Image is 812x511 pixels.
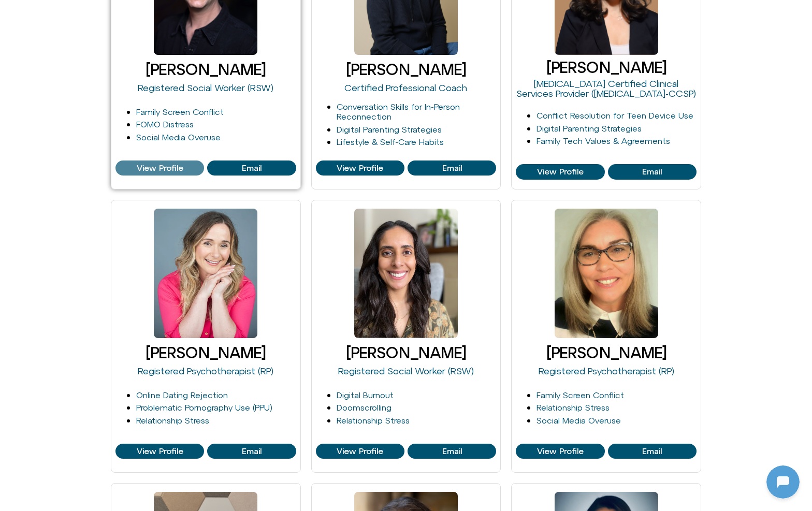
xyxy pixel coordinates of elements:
[766,465,800,499] iframe: Botpress
[546,344,666,361] a: [PERSON_NAME]
[207,160,296,176] a: View Profile of Larry Borins
[115,444,204,459] a: View Profile of Michelle Fischler
[242,164,262,173] span: Email
[337,390,394,400] a: Digital Burnout
[136,133,221,142] a: Social Media Overuse
[3,133,17,147] img: N5FCcHC.png
[536,416,621,425] a: Social Media Overuse
[30,160,185,198] p: Got it — share your email so I can pick up where we left off or start the quiz with you.
[536,136,670,145] a: Family Tech Values & Agreements
[138,366,273,376] a: Registered Psychotherapist (RP)
[146,61,266,78] a: [PERSON_NAME]
[136,107,224,116] a: Family Screen Conflict
[346,61,466,78] a: [PERSON_NAME]
[316,160,404,176] a: View Profile of Mark Diamond
[337,125,442,134] a: Digital Parenting Strategies
[136,403,272,412] a: Problematic Pornography Use (PPU)
[537,167,584,177] span: View Profile
[516,78,696,99] a: [MEDICAL_DATA] Certified Clinical Services Provider ([MEDICAL_DATA]-CCSP)
[242,447,262,456] span: Email
[337,137,444,147] a: Lifestyle & Self-Care Habits
[137,447,183,456] span: View Profile
[181,5,198,22] svg: Close Chatbot Button
[136,120,194,129] a: FOMO Distress
[608,444,697,459] a: View Profile of Siobhan Chirico
[536,403,610,412] a: Relationship Stress
[408,444,496,459] a: View Profile of Sabrina Rehman
[346,344,466,361] a: [PERSON_NAME]
[516,444,604,459] a: View Profile of Siobhan Chirico
[115,160,204,176] a: View Profile of Larry Borins
[90,62,118,75] p: [DATE]
[137,164,183,173] span: View Profile
[608,164,697,180] a: View Profile of Melina Viola
[30,270,185,308] p: I notice you stepped away — that’s totally okay. Come back when you’re ready, I’m here to help.
[136,416,209,425] a: Relationship Stress
[536,111,693,120] a: Conflict Resolution for Teen Device Use
[337,447,383,456] span: View Profile
[3,242,17,257] img: N5FCcHC.png
[537,447,584,456] span: View Profile
[30,215,185,253] p: Got it — share your email so I can pick up where we left off or start the quiz with you.
[408,160,496,176] a: View Profile of Mark Diamond
[163,5,181,22] svg: Restart Conversation Button
[3,187,17,202] img: N5FCcHC.png
[3,297,17,312] img: N5FCcHC.png
[18,333,161,344] textarea: Message Input
[536,390,624,400] a: Family Screen Conflict
[3,3,205,24] button: Expand Header Button
[190,88,196,100] p: hi
[136,390,228,400] a: Online Dating Rejection
[516,164,604,180] a: View Profile of Melina Viola
[642,167,662,177] span: Email
[207,444,296,459] a: View Profile of Michelle Fischler
[546,59,666,76] a: [PERSON_NAME]
[442,447,462,456] span: Email
[442,164,462,173] span: Email
[146,344,266,361] a: [PERSON_NAME]
[337,416,410,425] a: Relationship Stress
[539,366,674,376] a: Registered Psychotherapist (RP)
[344,82,467,93] a: Certified Professional Coach
[316,444,404,459] a: View Profile of Sabrina Rehman
[177,330,194,347] svg: Voice Input Button
[337,164,383,173] span: View Profile
[642,447,662,456] span: Email
[30,118,185,143] p: Hey — I’m [DOMAIN_NAME], your balance coach. Thanks for being here.
[9,5,26,22] img: N5FCcHC.png
[31,7,159,20] h2: [DOMAIN_NAME]
[138,82,273,93] a: Registered Social Worker (RSW)
[337,102,460,121] a: Conversation Skills for In-Person Reconnection
[536,124,642,133] a: Digital Parenting Strategies
[338,366,474,376] a: Registered Social Worker (RSW)
[337,403,392,412] a: Doomscrolling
